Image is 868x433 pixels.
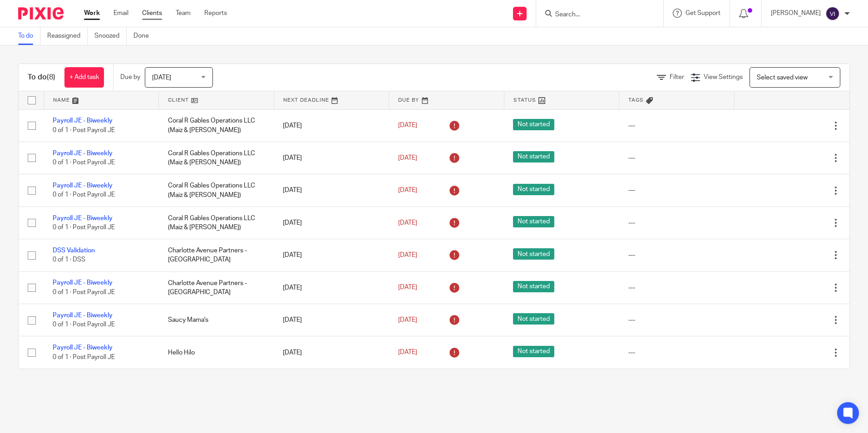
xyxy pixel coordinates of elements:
[628,98,644,103] span: Tags
[513,313,554,325] span: Not started
[825,6,840,21] img: svg%3E
[18,27,40,45] a: To do
[398,123,417,129] span: [DATE]
[159,142,274,174] td: Coral R Gables Operations LLC (Maiz & [PERSON_NAME])
[204,9,227,18] a: Reports
[133,27,156,45] a: Done
[628,121,725,130] div: ---
[159,304,274,336] td: Saucy Mama's
[120,73,140,82] p: Due by
[84,9,100,18] a: Work
[159,109,274,142] td: Coral R Gables Operations LLC (Maiz & [PERSON_NAME])
[274,271,389,304] td: [DATE]
[53,247,95,254] a: DSS Validation
[274,174,389,207] td: [DATE]
[628,251,725,260] div: ---
[53,280,113,286] a: Payroll JE - Biweekly
[53,312,113,319] a: Payroll JE - Biweekly
[398,220,417,226] span: [DATE]
[274,142,389,174] td: [DATE]
[274,109,389,142] td: [DATE]
[513,184,554,195] span: Not started
[152,74,171,81] span: [DATE]
[398,349,417,355] span: [DATE]
[398,252,417,258] span: [DATE]
[274,207,389,239] td: [DATE]
[554,11,636,19] input: Search
[771,9,821,18] p: [PERSON_NAME]
[94,27,127,45] a: Snoozed
[53,159,115,166] span: 0 of 1 · Post Payroll JE
[398,317,417,323] span: [DATE]
[628,315,725,325] div: ---
[53,118,113,124] a: Payroll JE - Biweekly
[274,304,389,336] td: [DATE]
[159,207,274,239] td: Coral R Gables Operations LLC (Maiz & [PERSON_NAME])
[159,271,274,304] td: Charlotte Avenue Partners - [GEOGRAPHIC_DATA]
[628,348,725,357] div: ---
[64,67,104,88] a: + Add task
[28,73,55,82] h1: To do
[159,174,274,207] td: Coral R Gables Operations LLC (Maiz & [PERSON_NAME])
[47,74,55,81] span: (8)
[53,127,115,133] span: 0 of 1 · Post Payroll JE
[113,9,128,18] a: Email
[274,239,389,271] td: [DATE]
[704,74,743,80] span: View Settings
[142,9,162,18] a: Clients
[686,10,720,16] span: Get Support
[53,150,113,157] a: Payroll JE - Biweekly
[757,74,808,81] span: Select saved view
[628,283,725,292] div: ---
[398,285,417,291] span: [DATE]
[47,27,88,45] a: Reassigned
[628,153,725,162] div: ---
[53,289,115,295] span: 0 of 1 · Post Payroll JE
[513,151,554,162] span: Not started
[513,216,554,227] span: Not started
[18,7,64,20] img: Pixie
[274,336,389,369] td: [DATE]
[159,239,274,271] td: Charlotte Avenue Partners - [GEOGRAPHIC_DATA]
[53,257,85,263] span: 0 of 1 · DSS
[53,215,113,221] a: Payroll JE - Biweekly
[513,346,554,357] span: Not started
[398,187,417,193] span: [DATE]
[53,344,113,351] a: Payroll JE - Biweekly
[513,248,554,260] span: Not started
[53,224,115,231] span: 0 of 1 · Post Payroll JE
[398,155,417,161] span: [DATE]
[513,281,554,292] span: Not started
[670,74,684,80] span: Filter
[53,354,115,360] span: 0 of 1 · Post Payroll JE
[628,186,725,195] div: ---
[176,9,191,18] a: Team
[159,336,274,369] td: Hello Hilo
[53,321,115,328] span: 0 of 1 · Post Payroll JE
[53,182,113,189] a: Payroll JE - Biweekly
[513,119,554,130] span: Not started
[628,218,725,227] div: ---
[53,192,115,198] span: 0 of 1 · Post Payroll JE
